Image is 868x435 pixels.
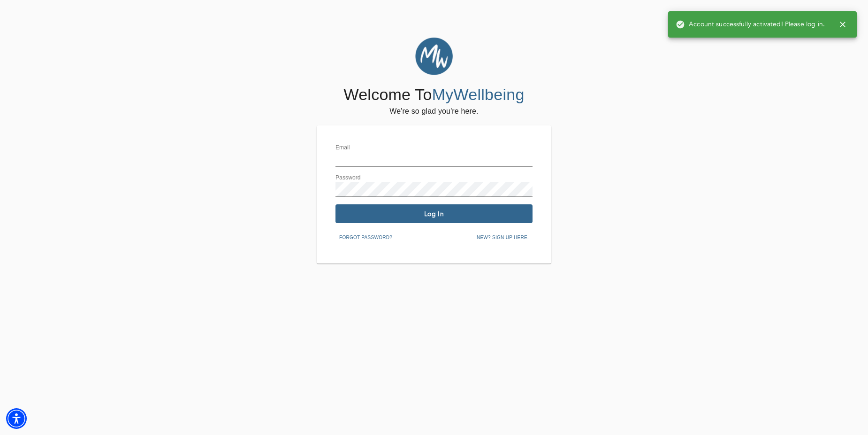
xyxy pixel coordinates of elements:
[335,233,396,241] a: Forgot password?
[339,233,392,242] span: Forgot password?
[473,231,533,245] button: New? Sign up here.
[6,408,27,429] div: Accessibility Menu
[335,145,350,151] label: Email
[415,38,453,75] img: MyWellbeing
[335,175,361,181] label: Password
[676,20,825,29] span: Account successfully activated! Please log in.
[432,85,525,103] span: MyWellbeing
[477,233,529,242] span: New? Sign up here.
[389,105,478,118] h6: We're so glad you're here.
[335,231,396,245] button: Forgot password?
[343,85,524,105] h4: Welcome To
[335,204,533,223] button: Log In
[339,210,529,218] span: Log In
